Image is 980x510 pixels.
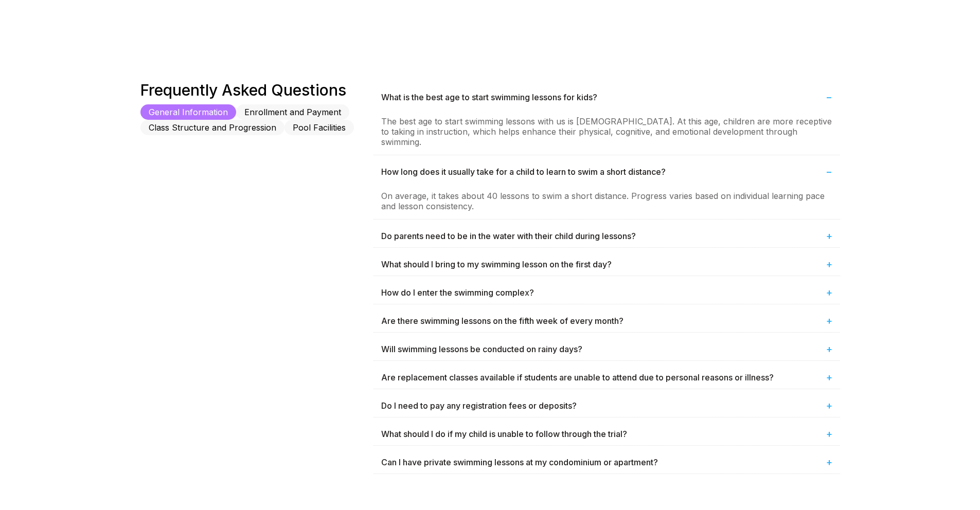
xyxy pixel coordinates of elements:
[826,166,832,178] span: −
[373,281,840,304] div: How do I enter the swimming complex?
[140,81,373,99] div: Frequently Asked Questions
[826,428,832,440] span: +
[381,116,832,147] p: The best age to start swimming lessons with us is [DEMOGRAPHIC_DATA]. At this age, children are m...
[284,120,354,135] button: Pool Facilities
[826,343,832,355] span: +
[826,286,832,299] span: +
[373,225,840,247] div: Do parents need to be in the water with their child during lessons?
[373,451,840,473] div: Can I have private swimming lessons at my condominium or apartment?
[826,258,832,270] span: +
[826,91,832,103] span: −
[826,230,832,242] span: +
[373,423,840,445] div: What should I do if my child is unable to follow through the trial?
[826,371,832,384] span: +
[236,104,349,120] button: Enrollment and Payment
[826,456,832,468] span: +
[373,86,840,108] div: What is the best age to start swimming lessons for kids?
[373,338,840,360] div: Will swimming lessons be conducted on rainy days?
[373,309,840,332] div: Are there swimming lessons on the fifth week of every month?
[826,399,832,412] span: +
[373,366,840,389] div: Are replacement classes available if students are unable to attend due to personal reasons or ill...
[373,253,840,276] div: What should I bring to my swimming lesson on the first day?
[373,160,840,183] div: How long does it usually take for a child to learn to swim a short distance?
[140,120,284,135] button: Class Structure and Progression
[140,104,236,120] button: General Information
[826,315,832,327] span: +
[381,191,832,211] p: On average, it takes about 40 lessons to swim a short distance. Progress varies based on individu...
[373,394,840,417] div: Do I need to pay any registration fees or deposits?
